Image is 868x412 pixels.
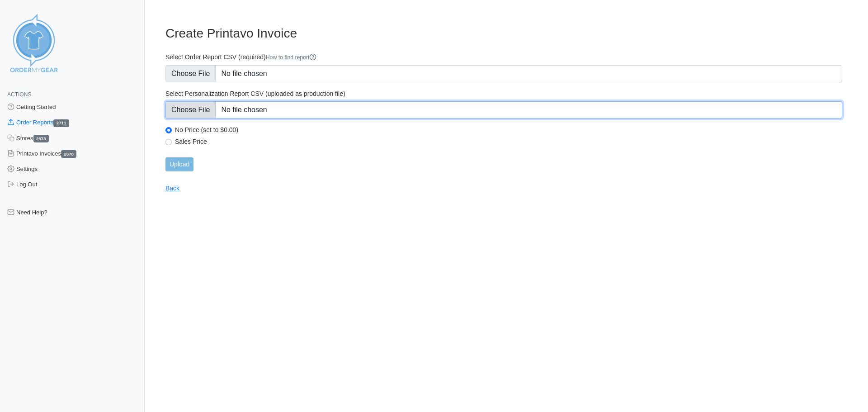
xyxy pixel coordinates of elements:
[165,90,842,98] label: Select Personalization Report CSV (uploaded as production file)
[165,53,842,62] label: Select Order Report CSV (required)
[7,91,31,98] span: Actions
[53,119,69,127] span: 2711
[165,157,193,171] input: Upload
[165,185,179,192] a: Back
[33,135,49,142] span: 2673
[266,54,317,61] a: How to find report
[175,126,842,134] label: No Price (set to $0.00)
[61,150,76,158] span: 2670
[175,137,842,146] label: Sales Price
[165,26,842,41] h3: Create Printavo Invoice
